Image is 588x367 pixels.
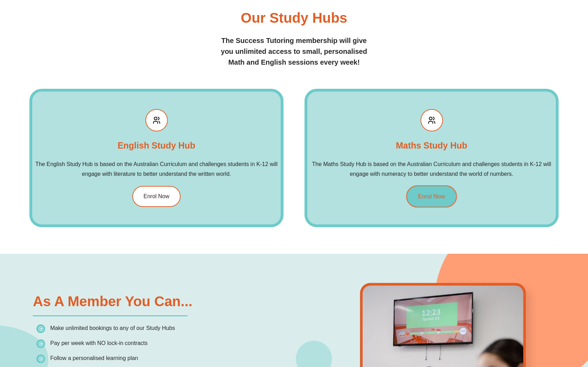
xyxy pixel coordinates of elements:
h2: Our Study Hubs [241,11,347,25]
span: Follow a personalised learning plan [50,355,138,361]
h2: The Maths Study Hub is based on the Australian Curriculum and challenges students in K-12 will en... [307,159,556,179]
h2: The English Study Hub is based on the Australian Curriculum and challenges students in K-12 will ... [32,159,281,179]
span: Pay per week with NO lock-in contracts [50,340,147,346]
h2: As a Member You Can... [33,294,290,308]
h2: The Success Tutoring membership will give you unlimited access to small, personalised Math and En... [215,35,373,68]
a: Enrol Now [406,186,457,208]
iframe: Chat Widget [468,288,588,367]
h2: English Study Hub [118,138,195,152]
img: icon-list.png [36,339,45,348]
h2: Maths Study Hub [396,138,467,152]
img: icon-list.png [36,354,45,363]
span: Enrol Now [418,194,445,200]
span: Make unlimited bookings to any of our Study Hubs [50,325,175,331]
a: Enrol Now [132,186,181,207]
img: icon-list.png [36,324,45,333]
span: Enrol Now [143,194,169,199]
